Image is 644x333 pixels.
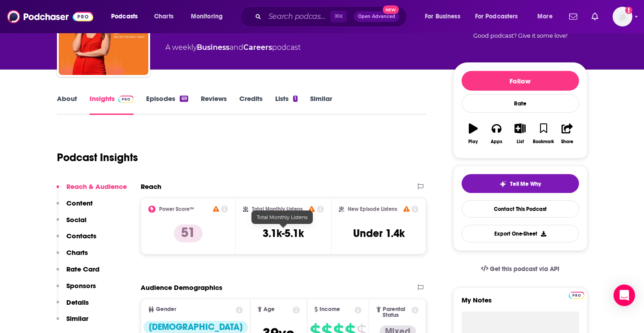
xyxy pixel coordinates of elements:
span: Tell Me Why [510,180,541,188]
div: Rate [462,94,579,113]
h2: Power Score™ [159,206,194,212]
span: Monitoring [191,10,223,23]
a: Credits [239,94,263,115]
button: Contacts [56,232,96,248]
button: open menu [469,9,531,24]
div: List [517,139,524,145]
button: Play [462,118,485,150]
h2: Audience Demographics [141,283,222,292]
h1: Podcast Insights [57,151,138,164]
button: Reach & Audience [56,182,127,199]
p: Sponsors [66,281,96,290]
span: Get this podcast via API [490,265,559,273]
img: Podchaser - Follow, Share and Rate Podcasts [7,8,93,25]
h3: Under 1.4k [353,227,405,240]
button: Similar [56,314,88,331]
span: and [229,43,243,52]
div: Apps [491,139,502,145]
a: Careers [243,43,272,52]
button: Rate Card [56,265,99,281]
span: Gender [156,307,176,312]
div: A weekly podcast [165,42,301,53]
span: Logged in as autumncomm [613,7,632,26]
a: Reviews [201,94,227,115]
a: Business [197,43,229,52]
span: Total Monthly Listens [257,214,307,220]
span: Parental Status [383,307,410,318]
button: tell me why sparkleTell Me Why [462,174,579,193]
h2: New Episode Listens [348,206,397,212]
button: Charts [56,248,88,265]
span: Age [264,307,275,312]
a: Contact This Podcast [462,200,579,218]
span: ⌘ K [330,11,347,22]
button: open menu [185,9,234,24]
span: More [537,10,553,23]
button: Share [555,118,579,150]
button: Export One-Sheet [462,225,579,242]
p: Reach & Audience [66,182,127,191]
a: Charts [148,9,179,24]
a: Show notifications dropdown [566,9,581,24]
div: 69 [180,96,188,102]
span: Income [320,307,340,312]
button: Bookmark [532,118,555,150]
p: Content [66,199,93,207]
button: Content [56,199,93,215]
h3: 3.1k-5.1k [263,227,304,240]
img: tell me why sparkle [499,180,506,188]
div: Bookmark [533,139,554,145]
a: Get this podcast via API [474,258,567,280]
a: About [57,94,77,115]
span: Charts [154,10,173,23]
input: Search podcasts, credits, & more... [265,9,330,24]
button: List [508,118,532,150]
div: Play [468,139,478,145]
p: Contacts [66,232,96,240]
button: open menu [419,9,471,24]
a: Similar [310,94,332,115]
span: New [383,5,399,14]
div: Search podcasts, credits, & more... [249,6,415,27]
div: Open Intercom Messenger [614,285,635,306]
button: Show profile menu [613,7,632,26]
h2: Reach [141,182,161,191]
div: Share [561,139,573,145]
div: 1 [293,96,298,102]
button: Sponsors [56,281,96,298]
p: Details [66,298,89,307]
span: Good podcast? Give it some love! [473,32,567,39]
button: Open AdvancedNew [354,11,399,22]
span: Open Advanced [358,14,395,19]
img: User Profile [613,7,632,26]
span: For Podcasters [475,10,518,23]
button: Details [56,298,89,315]
a: Episodes69 [146,94,188,115]
h2: Total Monthly Listens [252,206,303,212]
label: My Notes [462,296,579,311]
button: Apps [485,118,508,150]
svg: Add a profile image [625,7,632,14]
span: Podcasts [111,10,138,23]
a: Lists1 [275,94,298,115]
button: Follow [462,71,579,91]
span: For Business [425,10,460,23]
a: Show notifications dropdown [588,9,602,24]
p: Similar [66,314,88,323]
button: open menu [105,9,149,24]
img: Podchaser Pro [118,96,134,103]
button: Social [56,215,86,232]
p: Charts [66,248,88,257]
a: InsightsPodchaser Pro [90,94,134,115]
a: Pro website [569,290,584,299]
p: Social [66,215,86,224]
img: Podchaser Pro [569,292,584,299]
p: Rate Card [66,265,99,273]
button: open menu [531,9,564,24]
p: 51 [174,224,203,242]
